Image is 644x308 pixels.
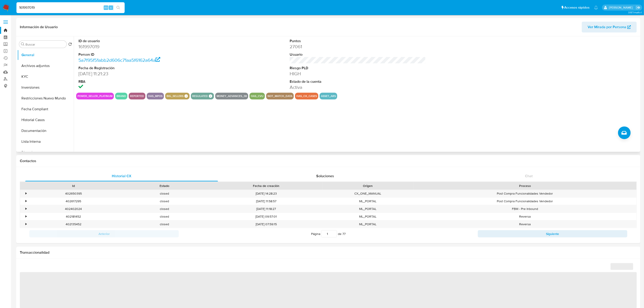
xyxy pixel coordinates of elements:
[78,52,215,57] dt: Person ID
[16,5,125,11] input: Buscar usuario o caso...
[210,205,322,213] div: [DATE] 11:18:27
[636,5,641,10] a: Salir
[78,71,215,77] dd: [DATE] 11:21:23
[17,147,74,158] button: Direcciones
[251,95,264,97] button: has_cvu
[28,213,119,220] div: 402181452
[110,5,112,10] span: s
[20,250,637,255] h1: Transaccionalidad
[290,44,426,50] dd: 27061
[28,221,119,228] div: 402135452
[31,184,116,188] div: Id
[322,221,413,228] div: ML_PORTAL
[20,25,58,29] h1: Información de Usuario
[564,5,590,10] span: Accesos rápidos
[525,173,533,179] span: Chat
[213,184,319,188] div: Fecha de creación
[17,60,74,71] button: Archivos adjuntos
[322,190,413,197] div: CX_ONE_MANUAL
[119,213,210,220] div: closed
[268,95,292,97] button: not_match_data
[167,95,183,97] button: big_sellers
[112,173,131,179] span: Historial CX
[290,84,426,90] dd: Activa
[413,198,637,205] div: Post Compra Funcionalidades Vendedor
[25,214,27,219] div: •
[322,198,413,205] div: ML_PORTAL
[316,173,334,179] span: Soluciones
[17,125,74,136] button: Documentación
[321,95,336,97] button: asset_ars
[290,66,426,71] dt: Riesgo PLD
[582,22,637,32] button: Ver Mirada por Persona
[322,205,413,213] div: ML_PORTAL
[210,198,322,205] div: [DATE] 11:58:57
[25,191,27,196] div: •
[78,57,160,63] a: 5a7f95f51abb2d606c71aa5f6162a64a
[478,230,627,237] button: Siguiente
[17,50,74,60] button: General
[413,205,637,213] div: FBM - Pre Inbound
[78,79,215,84] dt: RBA
[20,159,637,163] h1: Contactos
[210,221,322,228] div: [DATE] 07:59:15
[322,213,413,220] div: ML_PORTAL
[28,198,119,205] div: 402617295
[210,213,322,220] div: [DATE] 09:57:01
[192,95,208,97] button: regulated
[17,82,74,93] button: Inversiones
[217,95,247,97] button: money_advances_38
[119,221,210,228] div: closed
[17,136,74,147] button: Lista Interna
[117,95,126,97] button: brand
[119,198,210,205] div: closed
[342,232,346,236] span: 77
[325,184,410,188] div: Origen
[210,190,322,197] div: [DATE] 14:28:23
[290,79,426,84] dt: Estado de la cuenta
[311,230,346,237] span: Página de
[28,205,119,213] div: 402402024
[114,5,123,11] button: search-icon
[119,190,210,197] div: closed
[68,42,72,47] button: Volver al orden por defecto
[413,190,637,197] div: Post Compra Funcionalidades Vendedor
[25,207,27,211] div: •
[609,5,634,10] p: andres.vilosio@mercadolibre.com
[594,6,598,9] a: Notificaciones
[417,184,633,188] div: Proceso
[17,115,74,125] button: Historial Casos
[28,190,119,197] div: 402650395
[21,42,25,46] button: Buscar
[290,52,426,57] dt: Usuario
[78,66,215,71] dt: Fecha de Registración
[78,44,215,50] dd: 161997019
[413,221,637,228] div: Reversa
[25,222,27,226] div: •
[104,5,108,10] span: Alt
[588,22,626,32] span: Ver Mirada por Persona
[296,95,317,97] button: has_cx_cases
[78,39,215,44] dt: ID de usuario
[29,230,179,237] button: Anterior
[130,95,144,97] button: reported
[17,71,74,82] button: KYC
[17,93,74,104] button: Restricciones Nuevo Mundo
[25,42,65,46] input: Buscar
[25,199,27,203] div: •
[78,95,112,97] button: power_seller_platinum
[148,95,163,97] button: has_mpos
[17,104,74,115] button: Fecha Compliant
[290,39,426,44] dt: Puntos
[122,184,207,188] div: Estado
[119,205,210,213] div: closed
[413,213,637,220] div: Reversa
[290,71,426,77] dd: HIGH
